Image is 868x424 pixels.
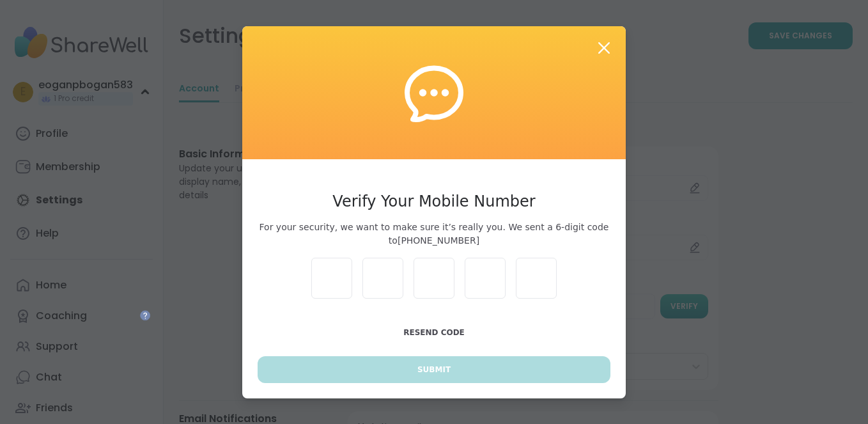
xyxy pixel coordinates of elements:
[140,310,150,320] iframe: Spotlight
[258,356,610,383] button: Submit
[417,364,451,375] span: Submit
[258,221,610,247] span: For your security, we want to make sure it’s really you. We sent a 6-digit code to [PHONE_NUMBER]
[403,328,465,337] span: Resend Code
[258,190,610,213] h3: Verify Your Mobile Number
[258,319,610,346] button: Resend Code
